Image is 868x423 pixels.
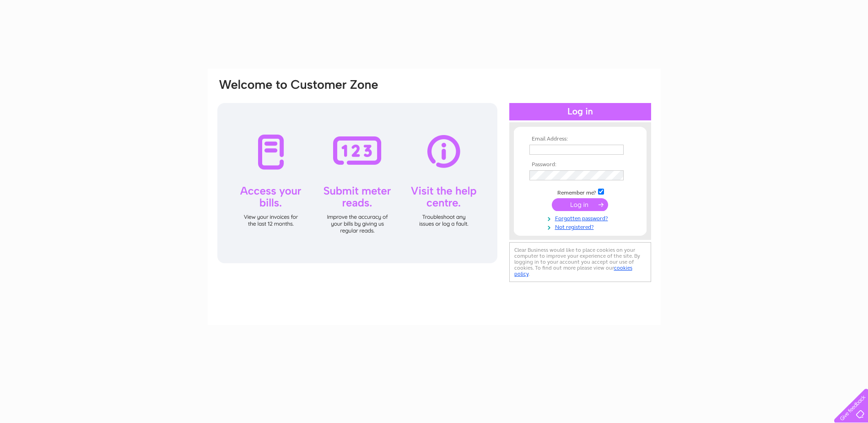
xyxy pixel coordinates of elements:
[527,136,633,142] th: Email Address:
[527,162,633,168] th: Password:
[552,198,608,211] input: Submit
[509,242,651,282] div: Clear Business would like to place cookies on your computer to improve your experience of the sit...
[527,187,633,196] td: Remember me?
[529,222,633,231] a: Not registered?
[529,213,633,222] a: Forgotten password?
[514,265,632,277] a: cookies policy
